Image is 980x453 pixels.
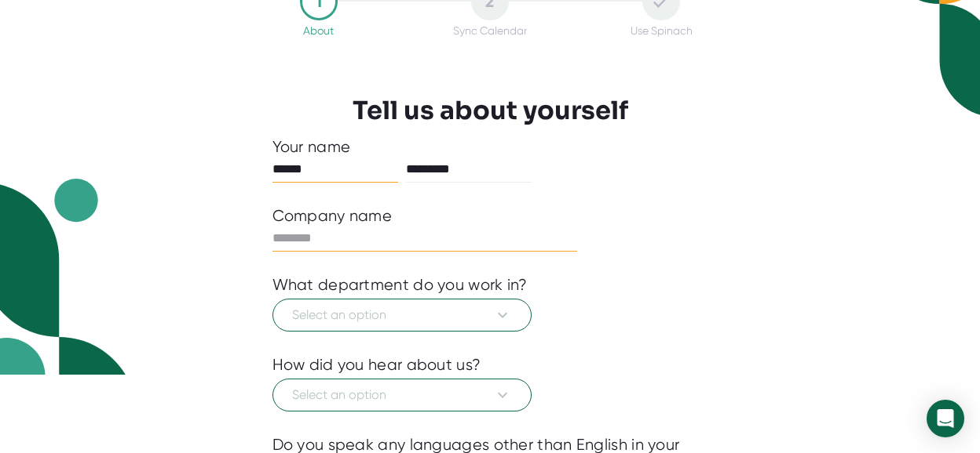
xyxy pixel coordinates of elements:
button: Select an option [272,299,532,332]
div: What department do you work in? [272,275,528,295]
h3: Tell us about yourself [353,96,628,125]
div: Sync Calendar [453,24,527,37]
button: Select an option [272,379,532,411]
span: Select an option [292,386,512,404]
div: Company name [272,206,393,226]
span: Select an option [292,306,512,324]
div: Your name [272,137,708,157]
div: How did you hear about us? [272,355,481,375]
div: Open Intercom Messenger [927,400,964,437]
div: About [303,24,334,37]
div: Use Spinach [631,24,693,37]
